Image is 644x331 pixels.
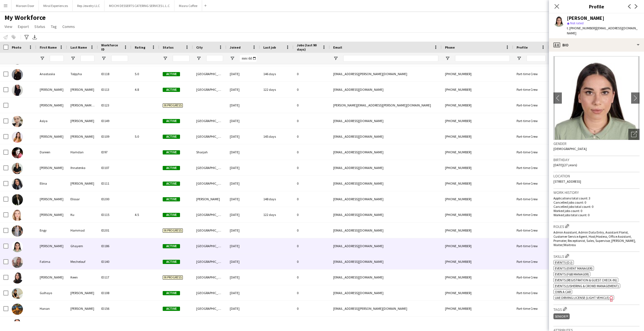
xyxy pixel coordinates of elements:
p: Worked jobs count: 0 [553,209,640,213]
div: Sharjah [193,144,226,160]
div: [PHONE_NUMBER] [442,238,513,254]
div: [DATE] [226,254,260,269]
div: Ghayem [67,238,98,254]
div: 4.5 [131,207,159,222]
div: [PERSON_NAME] [36,238,67,254]
div: 0 [293,129,330,144]
div: [GEOGRAPHIC_DATA] [193,176,226,191]
span: In progress [163,103,183,108]
h3: Location [553,173,640,178]
div: Part-time Crew [513,144,549,160]
button: Maroon Door [11,0,39,11]
div: [PHONE_NUMBER] [442,270,513,285]
img: Fatemeh Ghayem [12,241,23,252]
span: City [196,45,203,49]
button: Open Filter Menu [517,56,522,61]
div: [PERSON_NAME] [67,285,98,301]
div: [EMAIL_ADDRESS][DOMAIN_NAME] [330,207,442,222]
div: Keen [67,270,98,285]
div: 0 [293,301,330,316]
div: Senior [553,313,570,319]
div: ID109 [98,129,131,144]
span: Own a Car [555,290,571,294]
span: Events (Event Manager) [555,266,593,270]
div: [EMAIL_ADDRESS][DOMAIN_NAME] [330,223,442,238]
span: Active [163,291,180,295]
div: Part-time Crew [513,97,549,113]
div: [PHONE_NUMBER] [442,285,513,301]
div: [DATE] [226,238,260,254]
div: Fatima [36,254,67,269]
span: [DEMOGRAPHIC_DATA] [553,147,587,151]
div: [DATE] [226,144,260,160]
div: [GEOGRAPHIC_DATA] [193,207,226,222]
div: Mechelouf [67,254,98,269]
div: [DATE] [226,113,260,128]
a: Comms [60,23,77,30]
span: Admin Assistant, Admin Data Entry, Assistant Florist, Customer Service Agent, Host/Hostess, Offic... [553,230,636,247]
div: [PERSON_NAME] [67,82,98,97]
div: [EMAIL_ADDRESS][DOMAIN_NAME] [330,129,442,144]
span: Photo [12,45,21,49]
div: Part-time Crew [513,301,549,316]
div: [GEOGRAPHIC_DATA] [193,254,226,269]
img: Elissar al smoudi Elissar [12,194,23,205]
div: [DATE] [226,129,260,144]
div: 0 [293,254,330,269]
div: [PHONE_NUMBER] [442,144,513,160]
button: Open Filter Menu [40,56,45,61]
div: [PERSON_NAME] [36,97,67,113]
div: Part-time Crew [513,270,549,285]
p: Cancelled jobs total count: 0 [553,204,640,209]
div: ID117 [98,270,131,285]
div: 5.0 [131,129,159,144]
div: ID186 [98,238,131,254]
span: In progress [163,275,183,280]
img: Georgina Keen [12,272,23,284]
div: Hanan [36,301,67,316]
div: Part-time Crew [513,82,549,97]
div: [PERSON_NAME] [36,191,67,207]
a: Export [16,23,31,30]
h3: Gender [553,141,640,146]
button: Open Filter Menu [163,56,168,61]
span: Status [34,24,45,29]
div: ID149 [98,113,131,128]
div: 5.0 [131,66,159,82]
a: Tag [49,23,59,30]
input: Status Filter Input [173,55,190,62]
div: [DATE] [226,160,260,175]
div: [PERSON_NAME][EMAIL_ADDRESS][PERSON_NAME][DOMAIN_NAME] [330,97,442,113]
span: Not rated [570,21,584,25]
span: Active [163,72,180,76]
div: Part-time Crew [513,223,549,238]
h3: Work history [553,190,640,195]
div: [DATE] [226,285,260,301]
div: [GEOGRAPHIC_DATA] [193,285,226,301]
input: Workforce ID Filter Input [111,55,128,62]
div: Part-time Crew [513,238,549,254]
div: [PHONE_NUMBER] [442,191,513,207]
span: t. [PHONE_NUMBER] [567,26,596,30]
div: Ihnatenko [67,160,98,175]
div: Part-time Crew [513,160,549,175]
span: Email [333,45,342,49]
span: Joined [230,45,241,49]
a: Status [32,23,48,30]
span: Last job [263,45,276,49]
div: Part-time Crew [513,285,549,301]
button: Masra Coffee [174,0,202,11]
img: Anastasiia Tolpyha [12,69,23,80]
div: 146 days [260,66,293,82]
button: Open Filter Menu [333,56,338,61]
div: 0 [293,97,330,113]
img: Dareen Hamdan [12,147,23,158]
div: [PERSON_NAME] [36,270,67,285]
div: [PERSON_NAME] [67,301,98,316]
div: [EMAIL_ADDRESS][DOMAIN_NAME] [330,160,442,175]
span: Events (F&B Manager) [555,272,589,276]
input: Email Filter Input [343,55,438,62]
div: 0 [293,223,330,238]
div: [PERSON_NAME] [567,16,604,21]
span: [DATE] (27 years) [553,163,577,167]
